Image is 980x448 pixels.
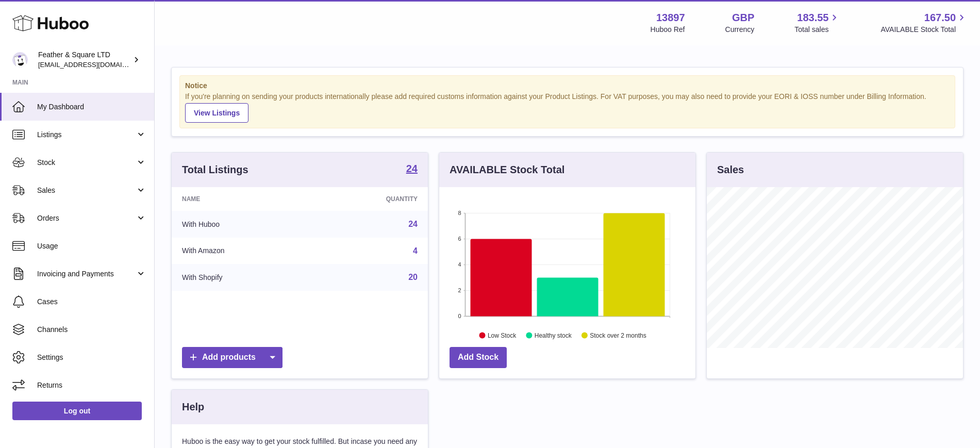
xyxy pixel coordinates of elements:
div: Huboo Ref [651,25,685,35]
span: Returns [37,380,146,390]
text: Low Stock [488,331,517,339]
span: [EMAIL_ADDRESS][DOMAIN_NAME] [38,60,152,69]
span: AVAILABLE Stock Total [881,25,968,35]
div: Feather & Square LTD [38,50,131,70]
span: 167.50 [924,11,956,25]
a: Add Stock [450,347,507,368]
text: Stock over 2 months [590,331,646,339]
a: 183.55 Total sales [794,11,840,35]
div: If you're planning on sending your products internationally please add required customs informati... [185,92,950,123]
th: Quantity [312,187,428,211]
span: Listings [37,130,136,140]
span: Invoicing and Payments [37,269,136,279]
span: Total sales [794,25,840,35]
strong: Notice [185,81,950,91]
text: Healthy stock [535,331,572,339]
span: Stock [37,158,136,168]
a: Log out [12,402,142,420]
div: Currency [725,25,755,35]
span: Usage [37,241,146,251]
span: 183.55 [797,11,828,25]
text: 2 [458,287,461,293]
a: Add products [182,347,283,368]
span: Channels [37,325,146,335]
h3: Sales [717,163,744,177]
strong: GBP [732,11,754,25]
span: Orders [37,213,136,223]
strong: 13897 [656,11,685,25]
td: With Huboo [172,211,312,238]
a: 24 [406,163,418,176]
text: 8 [458,210,461,216]
a: View Listings [185,103,248,123]
span: My Dashboard [37,102,146,112]
a: 4 [413,246,418,255]
a: 24 [408,220,418,228]
a: 20 [408,273,418,281]
h3: Total Listings [182,163,248,177]
td: With Amazon [172,238,312,264]
td: With Shopify [172,264,312,291]
span: Sales [37,186,136,195]
h3: AVAILABLE Stock Total [450,163,564,177]
text: 0 [458,313,461,319]
text: 6 [458,236,461,242]
th: Name [172,187,312,211]
span: Cases [37,297,146,307]
text: 4 [458,261,461,268]
img: feathernsquare@gmail.com [12,52,28,68]
strong: 24 [406,163,418,174]
h3: Help [182,400,204,414]
span: Settings [37,353,146,362]
a: 167.50 AVAILABLE Stock Total [881,11,968,35]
